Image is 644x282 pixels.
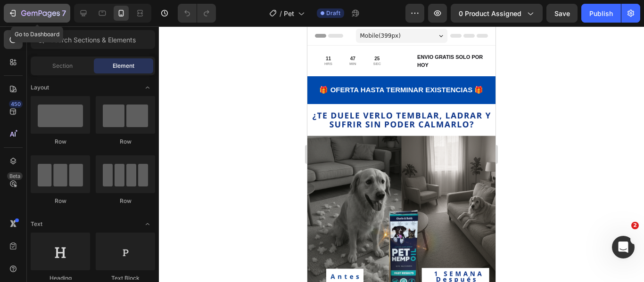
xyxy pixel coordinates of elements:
span: Draft [326,9,340,17]
span: 0 product assigned [459,8,521,18]
iframe: Design area [307,26,495,282]
button: 0 product assigned [451,4,543,23]
div: Row [31,137,90,146]
div: Row [96,197,155,205]
span: Layout [31,83,49,92]
p: 7 [62,8,66,19]
span: Pet [284,8,294,18]
div: Row [31,197,90,205]
div: Beta [7,172,23,180]
span: Toggle open [140,80,155,95]
input: Search Sections & Elements [31,30,155,49]
div: 450 [9,100,23,108]
span: Save [554,9,570,17]
span: Element [113,62,134,70]
button: 7 [4,4,70,23]
span: Section [52,62,73,70]
span: Toggle open [140,217,155,232]
button: Publish [581,4,621,23]
iframe: Intercom live chat [612,236,635,258]
span: Text [31,220,42,228]
span: 2 [631,222,639,229]
div: Publish [589,8,613,18]
span: / [280,8,282,18]
div: Row [96,137,155,146]
div: Undo/Redo [178,4,216,23]
button: Save [546,4,578,23]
